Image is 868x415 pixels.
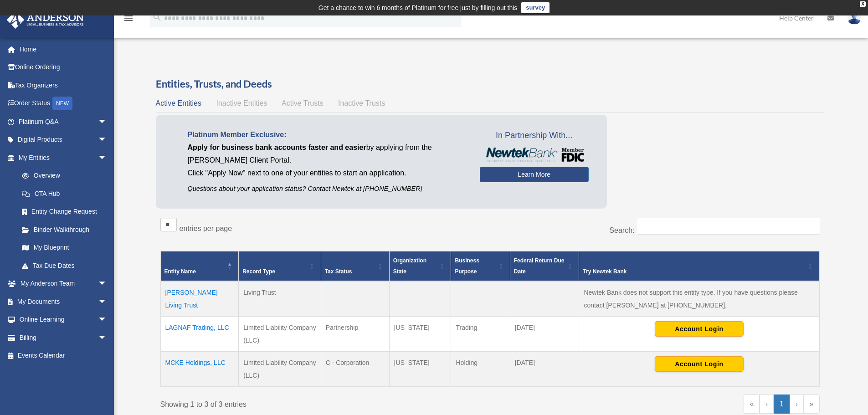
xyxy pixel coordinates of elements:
[123,13,134,24] i: menu
[188,141,466,167] p: by applying from the [PERSON_NAME] Client Portal.
[13,167,112,185] a: Overview
[13,220,116,239] a: Binder Walkthrough
[655,356,744,372] button: Account Login
[655,360,744,367] a: Account Login
[847,11,861,25] img: User Pic
[6,328,121,347] a: Billingarrow_drop_down
[451,317,510,352] td: Trading
[393,257,426,275] span: Organization State
[123,16,134,24] a: menu
[4,11,87,29] img: Anderson Advisors Platinum Portal
[6,131,121,149] a: Digital Productsarrow_drop_down
[160,317,239,352] td: LAGNAF Trading, LLC
[480,167,589,182] a: Learn More
[98,131,116,149] span: arrow_drop_down
[6,292,121,311] a: My Documentsarrow_drop_down
[216,99,267,107] span: Inactive Entities
[804,395,820,414] a: Last
[160,281,239,317] td: [PERSON_NAME] Living Trust
[239,317,321,352] td: Limited Liability Company (LLC)
[451,251,510,282] th: Business Purpose: Activate to sort
[318,2,518,13] div: Get a chance to win 6 months of Platinum for free just by filling out this
[13,184,116,203] a: CTA Hub
[325,268,352,275] span: Tax Status
[389,317,451,352] td: [US_STATE]
[98,292,116,311] span: arrow_drop_down
[510,317,579,352] td: [DATE]
[389,251,451,282] th: Organization State: Activate to sort
[321,251,389,282] th: Tax Status: Activate to sort
[6,149,116,167] a: My Entitiesarrow_drop_down
[480,128,589,143] span: In Partnership With...
[609,226,634,234] label: Search:
[6,275,121,293] a: My Anderson Teamarrow_drop_down
[321,317,389,352] td: Partnership
[13,203,116,221] a: Entity Change Request
[451,352,510,387] td: Holding
[160,251,239,282] th: Entity Name: Activate to invert sorting
[6,347,121,365] a: Events Calendar
[160,352,239,387] td: MCKE Holdings, LLC
[521,2,550,13] a: survey
[152,12,162,22] i: search
[579,251,819,282] th: Try Newtek Bank : Activate to sort
[860,1,866,7] div: close
[188,167,466,179] p: Click "Apply Now" next to one of your entities to start an application.
[514,257,565,275] span: Federal Return Due Date
[484,148,584,162] img: NewtekBankLogoSM.png
[655,321,744,337] button: Account Login
[579,281,819,317] td: Newtek Bank does not support this entity type. If you have questions please contact [PERSON_NAME]...
[239,352,321,387] td: Limited Liability Company (LLC)
[583,266,805,277] div: Try Newtek Bank
[338,99,385,107] span: Inactive Trusts
[510,251,579,282] th: Federal Return Due Date: Activate to sort
[510,352,579,387] td: [DATE]
[242,268,275,275] span: Record Type
[6,113,121,131] a: Platinum Q&Aarrow_drop_down
[760,395,774,414] a: Previous
[156,99,201,107] span: Active Entities
[13,239,116,257] a: My Blueprint
[13,256,116,275] a: Tax Due Dates
[239,251,321,282] th: Record Type: Activate to sort
[282,99,324,107] span: Active Trusts
[6,94,121,113] a: Order StatusNEW
[389,352,451,387] td: [US_STATE]
[6,58,121,77] a: Online Ordering
[321,352,389,387] td: C - Corporation
[188,183,466,195] p: Questions about your application status? Contact Newtek at [PHONE_NUMBER]
[164,268,196,275] span: Entity Name
[52,97,72,110] div: NEW
[98,328,116,347] span: arrow_drop_down
[160,395,483,411] div: Showing 1 to 3 of 3 entries
[239,281,321,317] td: Living Trust
[180,225,232,232] label: entries per page
[6,311,121,329] a: Online Learningarrow_drop_down
[98,275,116,293] span: arrow_drop_down
[790,395,804,414] a: Next
[774,395,790,414] a: 1
[188,143,366,151] span: Apply for business bank accounts faster and easier
[98,149,116,167] span: arrow_drop_down
[98,311,116,329] span: arrow_drop_down
[156,77,824,91] h3: Entities, Trusts, and Deeds
[655,325,744,332] a: Account Login
[744,395,760,414] a: First
[98,113,116,131] span: arrow_drop_down
[455,257,479,275] span: Business Purpose
[6,40,121,58] a: Home
[6,76,121,94] a: Tax Organizers
[188,128,466,141] p: Platinum Member Exclusive:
